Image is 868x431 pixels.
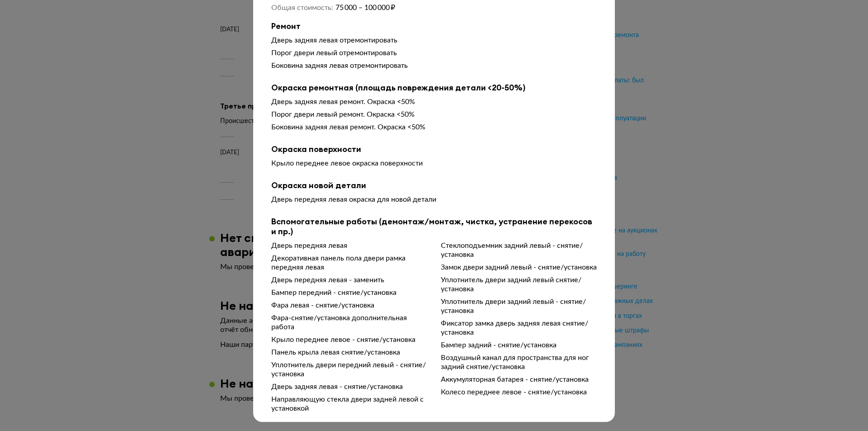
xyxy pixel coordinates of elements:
[441,275,597,294] div: Уплотнитель двери задний левый снятие/установка
[271,254,427,272] div: Декоративная панель пола двери рамка передняя левая
[441,297,597,315] div: Уплотнитель двери задний левый - снятие/установка
[271,144,597,154] b: Окраска поверхности
[441,241,597,259] div: Стеклоподъемник задний левый - снятие/установка
[271,217,597,237] b: Вспомогательные работы (демонтаж/монтаж, чистка, устранение перекосов и пр.)
[271,313,427,332] div: Фара-снятие/установка дополнительная работа
[271,123,597,132] div: Боковина задняя левая ремонт. Окраска <50%
[271,395,427,413] div: Направляющую стекла двери задней левой с установкой
[271,348,427,357] div: Панель крыла левая снятие/установка
[441,319,597,337] div: Фиксатор замка дверь задняя левая снятие/установка
[271,241,427,250] div: Дверь передняя левая
[271,36,597,45] div: Дверь задняя левая отремонтировать
[271,301,427,310] div: Фара левая - снятие/установка
[441,353,597,371] div: Воздушный канал для пространства для ног задний снятие/установка
[271,21,597,31] b: Ремонт
[271,335,427,344] div: Крыло переднее левое - снятие/установка
[441,388,597,397] div: Колесо переднее левое - снятие/установка
[271,275,427,284] div: Дверь передняя левая - заменить
[271,288,427,297] div: Бампер передний - снятие/установка
[271,159,597,168] div: Крыло переднее левое окраска поверхности
[271,382,427,391] div: Дверь задняя левая - снятие/установка
[271,83,597,93] b: Окраска ремонтная (площадь повреждения детали <20-50%)
[271,97,597,106] div: Дверь задняя левая ремонт. Окраска <50%
[441,263,597,272] div: Замок двери задний левый - снятие/установка
[271,61,597,70] div: Боковина задняя левая отремонтировать
[271,195,597,204] div: Дверь передняя левая окраска для новой детали
[271,180,597,190] b: Окраска новой детали
[271,360,427,379] div: Уплотнитель двери передний левый - снятие/установка
[271,48,597,57] div: Порог двери левый отремонтировать
[335,4,395,11] span: 75 000 – 100 000 ₽
[271,3,333,12] dt: Общая стоимость
[441,341,597,350] div: Бампер задний - снятие/установка
[271,110,597,119] div: Порог двери левый ремонт. Окраска <50%
[441,375,597,384] div: Аккумуляторная батарея - снятие/установка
